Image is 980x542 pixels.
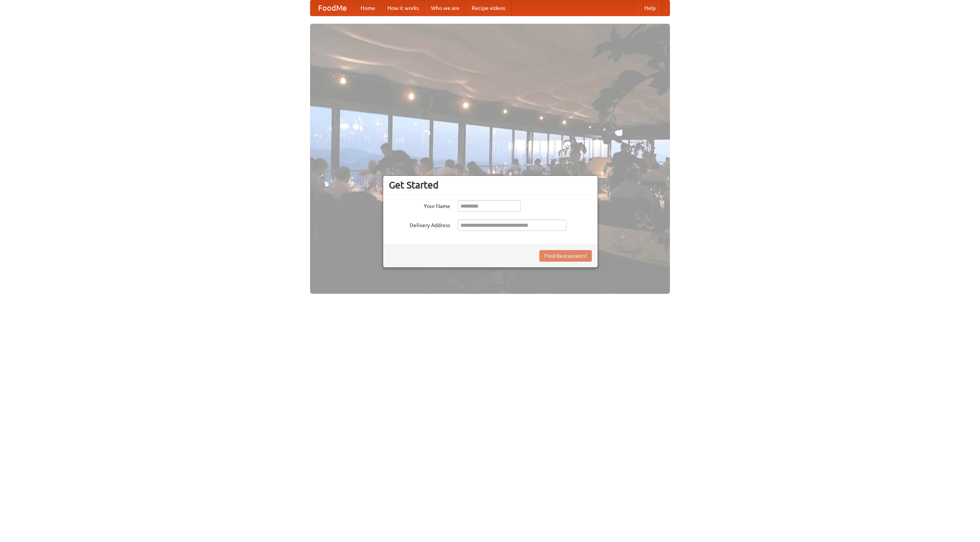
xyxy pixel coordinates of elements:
label: Your Name [389,200,450,210]
a: How it works [381,0,425,16]
button: Find Restaurants! [539,250,592,262]
label: Delivery Address [389,219,450,229]
a: Who we are [425,0,465,16]
a: Help [638,0,662,16]
a: FoodMe [310,0,354,16]
a: Recipe videos [465,0,511,16]
a: Home [354,0,381,16]
h3: Get Started [389,179,592,191]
